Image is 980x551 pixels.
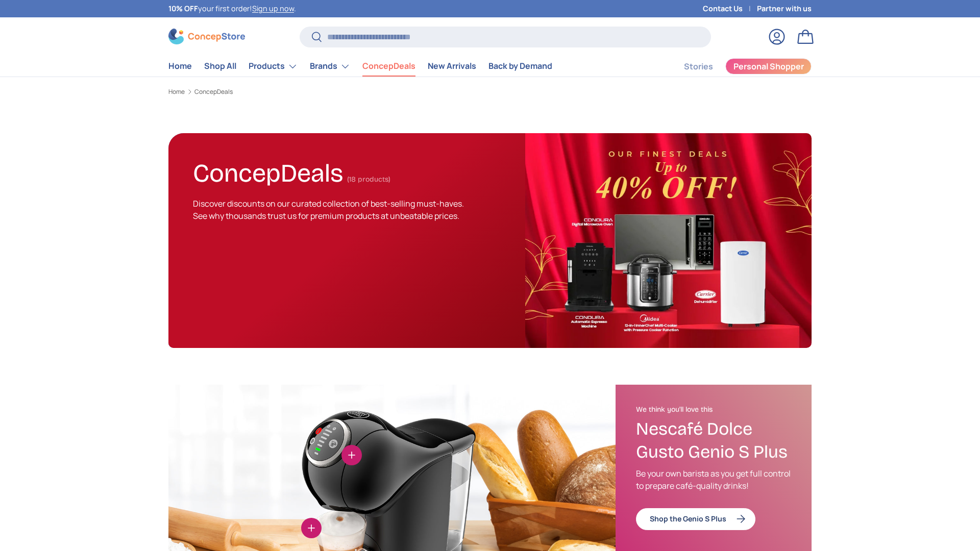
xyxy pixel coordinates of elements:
h2: We think you'll love this [636,405,791,414]
p: your first order! . [168,3,296,14]
summary: Brands [304,56,356,77]
a: New Arrivals [428,56,476,76]
img: ConcepDeals [525,133,812,348]
nav: Secondary [659,56,812,77]
a: Home [168,56,192,76]
a: Partner with us [757,3,812,14]
p: Be your own barista as you get full control to prepare café-quality drinks! [636,467,791,492]
a: Shop the Genio S Plus [636,508,755,530]
strong: 10% OFF [168,4,198,13]
a: Products [249,56,298,77]
a: Contact Us [703,3,757,14]
img: ConcepStore [168,29,245,44]
h1: ConcepDeals [193,154,343,188]
span: Personal Shopper [733,62,804,70]
a: Shop All [204,56,236,76]
h3: Nescafé Dolce Gusto Genio S Plus [636,418,791,464]
span: Discover discounts on our curated collection of best-selling must-haves. See why thousands trust ... [193,198,464,221]
nav: Primary [168,56,552,77]
span: (18 products) [347,175,390,184]
a: Back by Demand [488,56,552,76]
a: Home [168,89,185,95]
a: Sign up now [252,4,294,13]
a: ConcepDeals [362,56,415,76]
a: Personal Shopper [725,58,812,74]
nav: Breadcrumbs [168,87,812,96]
a: ConcepDeals [194,89,233,95]
a: Stories [684,57,713,77]
summary: Products [242,56,304,77]
a: Brands [310,56,350,77]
